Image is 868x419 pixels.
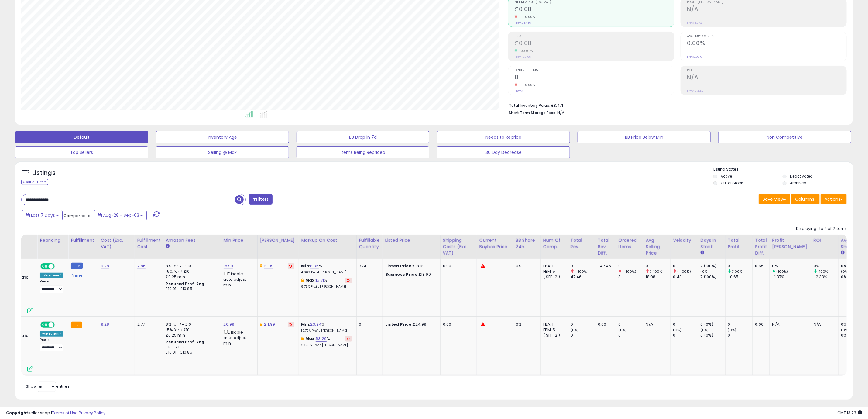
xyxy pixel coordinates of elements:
[818,269,830,274] small: (100%)
[54,322,63,327] span: OFF
[385,237,438,244] div: Listed Price
[224,237,255,244] div: Min Price
[224,321,235,327] a: 20.99
[52,410,78,416] a: Terms of Use
[166,281,206,286] b: Reduced Prof. Rng.
[166,345,216,350] div: £10 - £11.17
[687,35,846,38] span: Avg. Buybox Share
[543,269,563,274] div: FBM: 5
[728,327,736,332] small: (0%)
[166,263,216,269] div: 8% for <= £10
[673,333,698,338] div: 0
[578,131,711,143] button: BB Price Below Min
[359,263,378,269] div: 374
[310,263,319,269] a: 8.35
[673,237,695,244] div: Velocity
[687,6,846,14] h2: N/A
[41,322,49,327] span: ON
[137,237,161,250] div: Fulfillment Cost
[166,269,216,274] div: 15% for > £10
[755,322,765,327] div: 0.00
[776,269,788,274] small: (100%)
[310,321,321,327] a: 23.94
[264,263,274,269] a: 19.99
[299,235,356,259] th: The percentage added to the cost of goods (COGS) that forms the calculator for Min & Max prices.
[301,237,354,244] div: Markup on Cost
[166,286,216,292] div: £10.01 - £10.85
[713,167,853,172] p: Listing States:
[301,329,352,333] p: 12.70% Profit [PERSON_NAME]
[543,322,563,327] div: FBA: 1
[515,74,674,82] h2: 0
[687,89,703,93] small: Prev: -2.33%
[6,410,105,416] div: seller snap | |
[646,274,671,280] div: 18.98
[841,274,866,280] div: 0%
[795,196,814,202] span: Columns
[166,237,218,244] div: Amazon Fees
[301,343,352,347] p: 23.75% Profit [PERSON_NAME]
[71,237,95,244] div: Fulfillment
[619,274,643,280] div: 3
[54,264,63,269] span: OFF
[814,237,836,244] div: ROI
[166,339,206,345] b: Reduced Prof. Rng.
[619,322,643,327] div: 0
[101,321,109,327] a: 9.28
[841,263,866,269] div: 0%
[32,169,56,177] h5: Listings
[40,338,63,351] div: Preset:
[841,269,849,274] small: (0%)
[728,333,753,338] div: 0
[437,131,570,143] button: Needs to Reprice
[224,263,233,269] a: 18.99
[301,270,352,275] p: 4.90% Profit [PERSON_NAME]
[79,410,105,416] a: Privacy Policy
[385,322,436,327] div: £24.99
[687,1,846,4] span: Profit [PERSON_NAME]
[515,1,674,4] span: Net Revenue (Exc. VAT)
[841,327,849,332] small: (0%)
[517,15,535,19] small: -100.00%
[385,263,436,269] div: £18.99
[687,21,702,25] small: Prev: -1.37%
[841,250,845,255] small: Avg BB Share.
[316,277,324,283] a: 15.71
[359,322,378,327] div: 0
[301,263,352,275] div: %
[101,237,132,250] div: Cost (Exc. VAT)
[673,274,698,280] div: 0.43
[137,322,159,327] div: 2.77
[598,237,613,256] div: Total Rev. Diff.
[571,333,595,338] div: 0
[772,322,806,327] div: N/A
[673,263,698,269] div: 0
[619,333,643,338] div: 0
[841,333,866,338] div: 0%
[515,21,531,25] small: Prev: £47.46
[841,322,866,327] div: 0%
[571,274,595,280] div: 47.46
[772,237,808,250] div: Profit [PERSON_NAME]
[598,263,611,269] div: -47.46
[677,269,691,274] small: (-100%)
[31,212,55,218] span: Last 7 Days
[821,194,847,204] button: Actions
[40,279,63,293] div: Preset:
[623,269,636,274] small: (-100%)
[841,237,863,250] div: Avg BB Share
[166,322,216,327] div: 8% for <= £10
[101,263,109,269] a: 9.28
[728,322,753,327] div: 0
[543,327,563,333] div: FBM: 5
[479,237,511,250] div: Current Buybox Price
[515,40,674,48] h2: £0.00
[301,263,310,269] b: Min:
[701,237,723,250] div: Days In Stock
[598,322,611,327] div: 0.00
[137,263,146,269] a: 2.86
[166,327,216,333] div: 15% for > £10
[543,274,563,280] div: ( SFP: 2 )
[22,210,63,220] button: Last 7 Days
[791,194,820,204] button: Columns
